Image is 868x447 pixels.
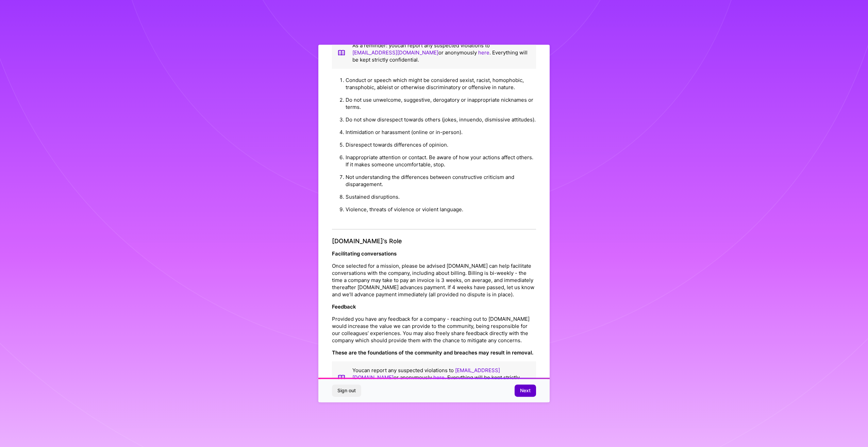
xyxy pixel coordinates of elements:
[352,49,438,56] a: [EMAIL_ADDRESS][DOMAIN_NAME]
[337,387,356,394] span: Sign out
[346,138,536,151] li: Disrespect towards differences of opinion.
[352,42,531,63] p: As a reminder: you can report any suspected violations to or anonymously . Everything will be kep...
[346,74,536,94] li: Conduct or speech which might be considered sexist, racist, homophobic, transphobic, ableist or o...
[346,94,536,113] li: Do not use unwelcome, suggestive, derogatory or inappropriate nicknames or terms.
[332,316,536,344] p: Provided you have any feedback for a company - reaching out to [DOMAIN_NAME] would increase the v...
[478,49,489,56] a: here
[332,263,536,298] p: Once selected for a mission, please be advised [DOMAIN_NAME] can help facilitate conversations wi...
[346,191,536,203] li: Sustained disruptions.
[346,203,536,216] li: Violence, threats of violence or violent language.
[515,385,536,397] button: Next
[346,171,536,191] li: Not understanding the differences between constructive criticism and disparagement.
[332,237,536,245] h4: [DOMAIN_NAME]’s Role
[337,42,346,63] img: book icon
[346,151,536,171] li: Inappropriate attention or contact. Be aware of how your actions affect others. If it makes someo...
[352,367,500,381] a: [EMAIL_ADDRESS][DOMAIN_NAME]
[352,367,531,388] p: You can report any suspected violations to or anonymously . Everything will be kept strictly conf...
[332,304,356,310] strong: Feedback
[346,126,536,138] li: Intimidation or harassment (online or in-person).
[332,385,361,397] button: Sign out
[337,367,346,388] img: book icon
[346,113,536,126] li: Do not show disrespect towards others (jokes, innuendo, dismissive attitudes).
[332,251,397,257] strong: Facilitating conversations
[433,375,445,381] a: here
[520,387,531,394] span: Next
[332,350,533,356] strong: These are the foundations of the community and breaches may result in removal.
